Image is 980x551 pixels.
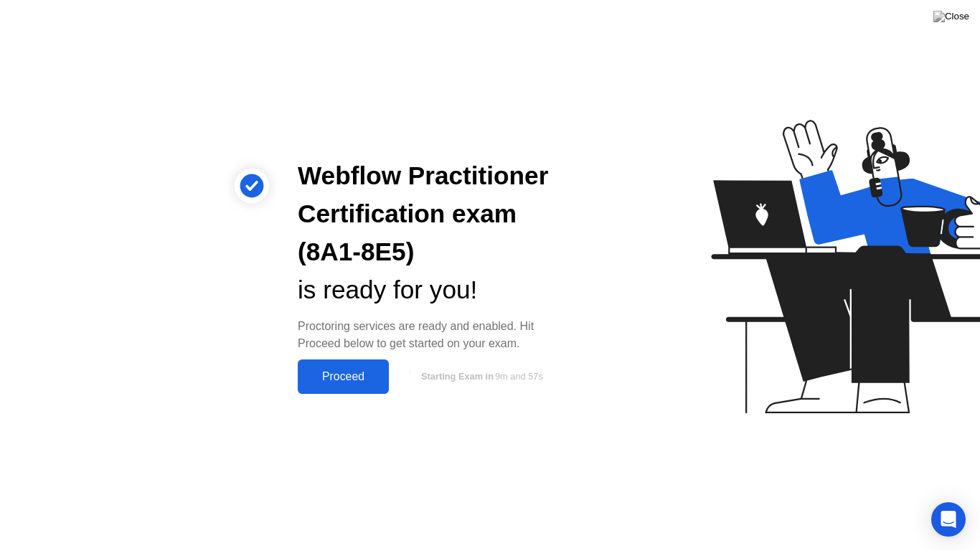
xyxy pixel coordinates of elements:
img: Close [933,11,969,22]
div: Proctoring services are ready and enabled. Hit Proceed below to get started on your exam. [298,318,565,352]
div: is ready for you! [298,271,565,309]
div: Proceed [302,370,385,383]
button: Proceed [298,359,389,394]
span: 9m and 57s [495,371,543,382]
div: Webflow Practitioner Certification exam (8A1-8E5) [298,157,565,270]
div: Open Intercom Messenger [931,502,966,537]
button: Starting Exam in9m and 57s [396,363,565,390]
